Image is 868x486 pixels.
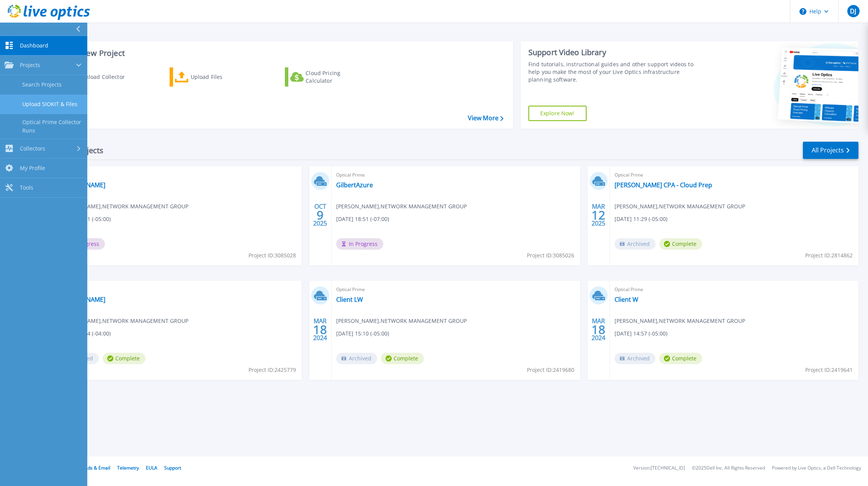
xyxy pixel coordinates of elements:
[659,238,702,250] span: Complete
[336,329,389,338] span: [DATE] 15:10 (-05:00)
[633,466,685,471] li: Version: [TECHNICAL_ID]
[381,353,424,364] span: Complete
[20,184,33,191] span: Tools
[117,465,139,471] a: Telemetry
[313,201,327,229] div: OCT 2025
[170,67,255,87] a: Upload Files
[659,353,702,364] span: Complete
[772,466,861,471] li: Powered by Live Optics, a Dell Technology
[528,106,587,121] a: Explore Now!
[615,353,655,364] span: Archived
[58,202,188,211] span: [PERSON_NAME] , NETWORK MANAGEMENT GROUP
[317,212,324,218] span: 9
[615,296,638,303] a: Client W
[285,67,370,87] a: Cloud Pricing Calculator
[164,465,181,471] a: Support
[615,238,655,250] span: Archived
[591,316,606,344] div: MAR 2024
[313,316,327,344] div: MAR 2024
[54,49,503,57] h3: Start a New Project
[803,142,858,159] a: All Projects
[74,69,135,85] div: Download Collector
[592,212,605,218] span: 12
[306,69,367,85] div: Cloud Pricing Calculator
[615,171,854,179] span: Optical Prime
[20,145,45,152] span: Collectors
[336,215,389,223] span: [DATE] 18:51 (-07:00)
[528,61,702,83] div: Find tutorials, instructional guides and other support videos to help you make the most of your L...
[615,215,667,223] span: [DATE] 11:29 (-05:00)
[527,366,574,374] span: Project ID: 2419680
[336,285,575,294] span: Optical Prime
[54,67,140,87] a: Download Collector
[591,201,606,229] div: MAR 2025
[20,165,45,172] span: My Profile
[146,465,157,471] a: EULA
[615,202,745,211] span: [PERSON_NAME] , NETWORK MANAGEMENT GROUP
[248,251,296,260] span: Project ID: 3085028
[336,181,373,189] a: GilbertAzure
[58,317,188,325] span: [PERSON_NAME] , NETWORK MANAGEMENT GROUP
[528,47,702,57] div: Support Video Library
[805,366,853,374] span: Project ID: 2419641
[248,366,296,374] span: Project ID: 2425779
[615,317,745,325] span: [PERSON_NAME] , NETWORK MANAGEMENT GROUP
[58,171,297,179] span: Optical Prime
[592,326,605,333] span: 18
[615,181,712,189] a: [PERSON_NAME] CPA - Cloud Prep
[336,171,575,179] span: Optical Prime
[336,353,377,364] span: Archived
[468,115,503,122] a: View More
[850,8,856,14] span: DJ
[313,326,327,333] span: 18
[336,238,383,250] span: In Progress
[336,202,467,211] span: [PERSON_NAME] , NETWORK MANAGEMENT GROUP
[20,62,40,69] span: Projects
[692,466,765,471] li: © 2025 Dell Inc. All Rights Reserved
[103,353,145,364] span: Complete
[805,251,853,260] span: Project ID: 2814862
[191,69,252,85] div: Upload Files
[20,42,48,49] span: Dashboard
[336,296,363,303] a: Client LW
[527,251,574,260] span: Project ID: 3085026
[615,285,854,294] span: Optical Prime
[85,465,110,471] a: Ads & Email
[336,317,467,325] span: [PERSON_NAME] , NETWORK MANAGEMENT GROUP
[615,329,667,338] span: [DATE] 14:57 (-05:00)
[58,285,297,294] span: Optical Prime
